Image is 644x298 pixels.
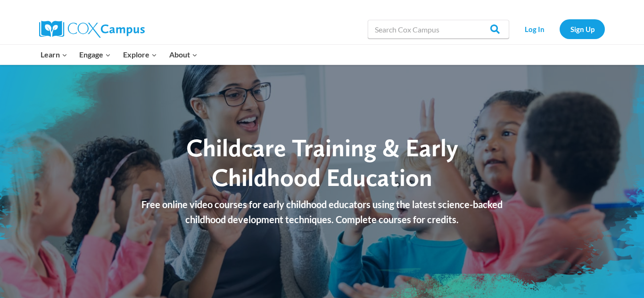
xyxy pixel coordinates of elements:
[169,48,198,61] span: About
[34,45,203,64] nav: Primary Navigation
[186,133,458,192] span: Childcare Training & Early Childhood Education
[368,20,509,39] input: Search Cox Campus
[41,48,67,61] span: Learn
[514,19,605,39] nav: Secondary Navigation
[131,197,513,227] p: Free online video courses for early childhood educators using the latest science-backed childhood...
[514,19,555,39] a: Log In
[123,48,157,61] span: Explore
[39,21,145,38] img: Cox Campus
[79,48,111,61] span: Engage
[560,19,605,39] a: Sign Up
